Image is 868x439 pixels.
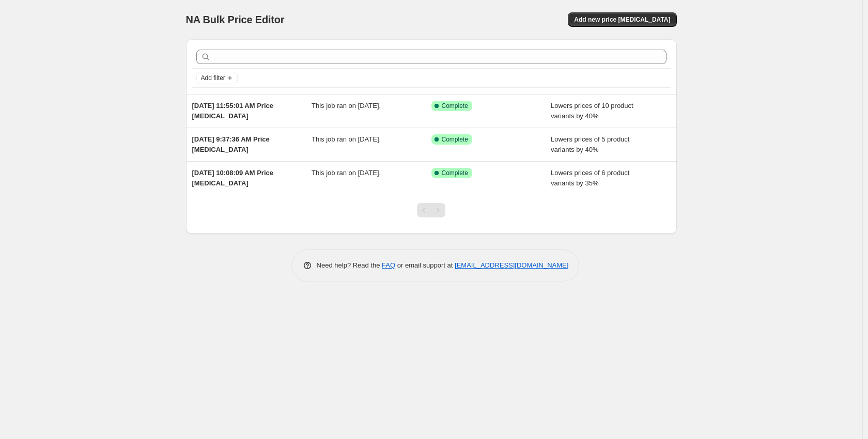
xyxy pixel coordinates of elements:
[201,74,225,82] span: Add filter
[551,169,629,187] span: Lowers prices of 6 product variants by 35%
[312,169,381,177] span: This job ran on [DATE].
[312,135,381,143] span: This job ran on [DATE].
[192,102,274,120] span: [DATE] 11:55:01 AM Price [MEDICAL_DATA]
[186,14,285,25] span: NA Bulk Price Editor
[395,261,455,269] span: or email support at
[442,135,468,144] span: Complete
[312,102,381,109] span: This job ran on [DATE].
[574,15,670,24] span: Add new price [MEDICAL_DATA]
[192,135,270,153] span: [DATE] 9:37:36 AM Price [MEDICAL_DATA]
[442,102,468,110] span: Complete
[192,169,274,187] span: [DATE] 10:08:09 AM Price [MEDICAL_DATA]
[551,102,633,120] span: Lowers prices of 10 product variants by 40%
[196,72,238,84] button: Add filter
[317,261,382,269] span: Need help? Read the
[455,261,568,269] a: [EMAIL_ADDRESS][DOMAIN_NAME]
[442,169,468,177] span: Complete
[551,135,629,153] span: Lowers prices of 5 product variants by 40%
[417,203,445,217] nav: Pagination
[568,12,676,27] button: Add new price [MEDICAL_DATA]
[382,261,395,269] a: FAQ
